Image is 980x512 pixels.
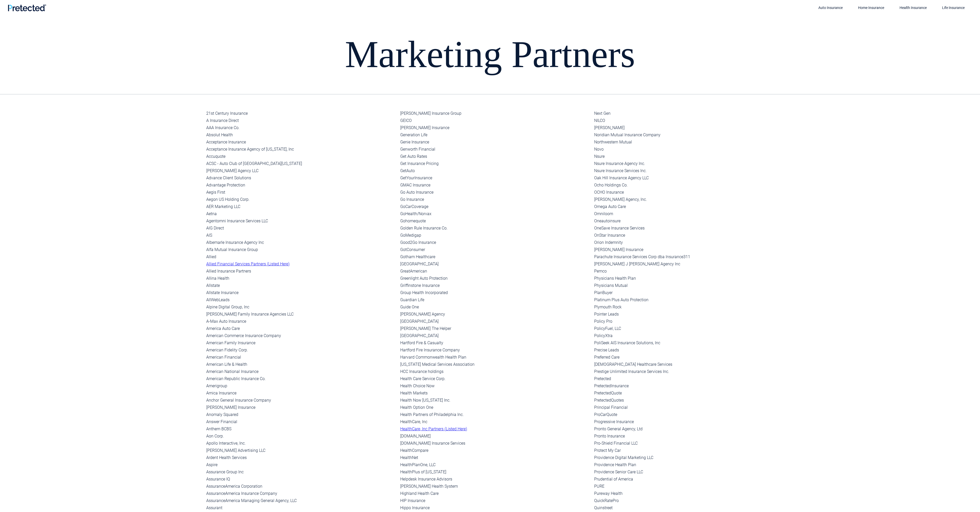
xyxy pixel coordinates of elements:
[594,153,784,160] li: Nsure
[400,296,590,304] li: Guardian Life
[400,210,590,217] li: GoHealth/Norvax
[594,146,784,153] li: Novo
[206,174,396,182] li: Advance Client Solutions
[400,325,590,332] li: [PERSON_NAME] The Helper
[206,433,396,440] li: Aon Corp.
[206,311,396,318] li: [PERSON_NAME] Family Insurance Agencies LLC
[400,347,590,354] li: Hartford Fire Insurance Company
[206,139,396,146] li: Acceptance Insurance
[206,468,396,476] li: Assurance Group Inc
[400,196,590,203] li: Go Insurance
[206,375,396,382] li: American Republic Insurance Co.
[400,174,590,182] li: GetYourInsurance
[400,146,590,153] li: Genworth Financial
[206,146,396,153] li: Acceptance Insurance Agency of [US_STATE], Inc
[206,382,396,390] li: Amerigroup
[206,440,396,447] li: Apollo Interactive, Inc.
[594,139,784,146] li: Northwestern Mutual
[206,368,396,375] li: American National Insurance
[400,153,590,160] li: Get Auto Rates
[594,289,784,296] li: PlanBuyer
[206,397,396,404] li: Anchor General Insurance Company
[400,217,590,225] li: Gohomequote
[594,239,784,246] li: Orion Indemnity
[206,160,396,167] li: ACSC - Auto Club of [GEOGRAPHIC_DATA][US_STATE]
[206,289,396,296] li: Allstate Insurance
[594,167,784,174] li: Nsure Insurance Services Inc.
[400,304,590,311] li: Guide One
[400,203,590,210] li: GoCarCoverage
[400,117,590,124] li: GEICO
[594,210,784,217] li: Omniloom
[400,361,590,368] li: [US_STATE] Medical Services Association
[594,124,784,131] li: [PERSON_NAME]
[400,275,590,282] li: Greenlight Auto Protection
[206,483,396,490] li: AssuranceAmerica Corporation
[206,325,396,332] li: America Auto Care
[400,318,590,325] li: [GEOGRAPHIC_DATA]
[594,189,784,196] li: OCHO Insurance
[594,497,784,504] li: QuickRatePro
[400,332,590,339] li: [GEOGRAPHIC_DATA]
[594,117,784,124] li: NILCO
[400,289,590,296] li: Group Health Incorporated
[400,397,590,404] li: Health Now [US_STATE] Inc.
[206,411,396,418] li: Anomaly Squared
[8,4,46,11] img: Pretected Logo
[594,490,784,497] li: Pureway Health
[594,282,784,289] li: Physicians Mutual
[206,153,396,160] li: Accuquote
[206,110,396,117] li: 21st Century Insurance
[400,468,590,476] li: HealthPlus of [US_STATE]
[594,260,784,268] li: [PERSON_NAME] J [PERSON_NAME] Agency Inc
[594,232,784,239] li: OnStar Insurance
[594,246,784,253] li: [PERSON_NAME] Insurance
[594,196,784,203] li: [PERSON_NAME] Agency, Inc.
[206,131,396,139] li: Absolut Health
[206,361,396,368] li: American Life & Health
[594,311,784,318] li: Pointer Leads
[400,239,590,246] li: Good2Go Insurance
[400,497,590,504] li: HIP Insurance
[206,203,396,210] li: AER Marketing LLC
[594,375,784,382] li: Pretected
[400,368,590,375] li: HCC Insurance holdings
[594,347,784,354] li: Precise Leads
[206,418,396,425] li: Answer Financial
[594,203,784,210] li: Omega Auto Care
[206,390,396,397] li: Amica Insurance
[206,225,396,232] li: AIG Direct
[594,361,784,368] li: [DEMOGRAPHIC_DATA] Healthcare Services
[594,325,784,332] li: PolicyFuel, LLC
[594,483,784,490] li: PURE
[400,404,590,411] li: Health Option One
[594,174,784,182] li: Oak Hill Insurance Agency LLC
[400,339,590,347] li: Hartford Fire & Casualty
[594,354,784,361] li: Preferred Care
[594,182,784,189] li: Ocho Holdings Co.
[594,476,784,483] li: Prudential of America
[400,461,590,468] li: HealthPlanOne, LLC
[206,296,396,304] li: AllWebLeads
[400,490,590,497] li: Highland Health Care
[206,339,396,347] li: American Family Insurance
[594,368,784,375] li: Prestige Unlimited Insurance Services Inc.
[206,182,396,189] li: Advantage Protection
[594,268,784,275] li: Pemco
[594,390,784,397] li: PretectedQuote
[400,311,590,318] li: [PERSON_NAME] Agency
[206,461,396,468] li: Aspire
[206,232,396,239] li: AIS
[400,375,590,382] li: Health Care Service Corp.
[400,160,590,167] li: Get Insurance Pricing
[206,189,396,196] li: Aegis First
[206,275,396,282] li: Allina Health
[594,397,784,404] li: PretectedQuotes
[206,246,396,253] li: Alfa Mutual Insurance Group
[206,454,396,461] li: Ardent Health Services
[594,332,784,339] li: PolicyXtra
[206,253,396,260] li: Allied
[594,411,784,418] li: ProCarQuote
[400,418,590,425] li: HealthCare, Inc
[594,404,784,411] li: Principal Financial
